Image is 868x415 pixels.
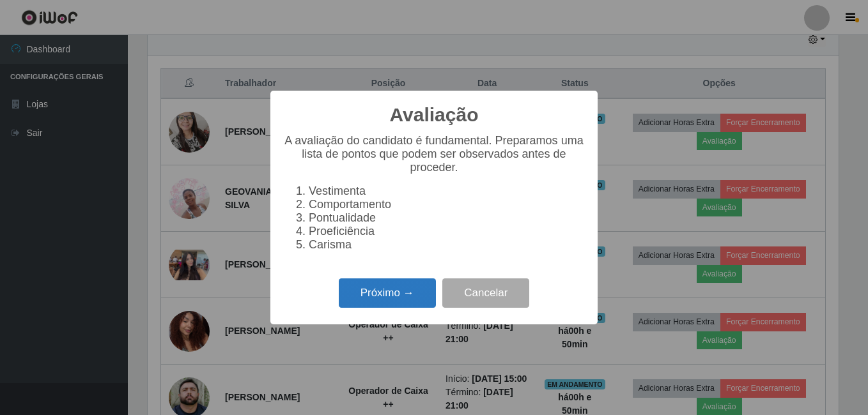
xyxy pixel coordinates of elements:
li: Proeficiência [309,225,585,238]
h2: Avaliação [390,103,479,126]
button: Cancelar [442,278,529,308]
li: Vestimenta [309,185,585,198]
li: Pontualidade [309,211,585,225]
button: Próximo → [339,278,436,308]
li: Comportamento [309,198,585,211]
li: Carisma [309,238,585,252]
p: A avaliação do candidato é fundamental. Preparamos uma lista de pontos que podem ser observados a... [283,134,585,174]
